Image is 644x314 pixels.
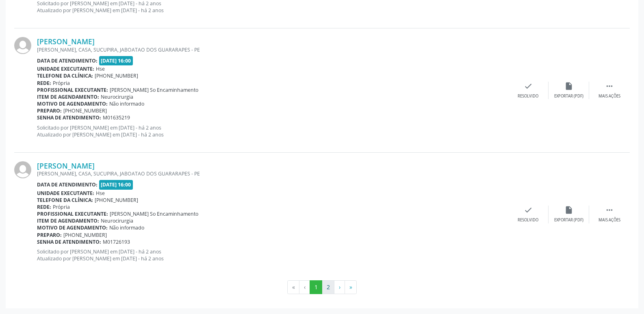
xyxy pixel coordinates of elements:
div: Resolvido [518,93,538,99]
ul: Pagination [14,280,630,294]
b: Senha de atendimento: [37,114,101,121]
div: Mais ações [598,93,620,99]
i:  [605,82,614,91]
div: [PERSON_NAME], CASA, SUCUPIRA, JABOATAO DOS GUARARAPES - PE [37,46,508,53]
button: Go to last page [345,280,357,294]
span: [PHONE_NUMBER] [95,72,138,79]
span: [PERSON_NAME] So Encaminhamento [110,87,198,93]
div: Exportar (PDF) [554,93,583,99]
span: Hse [96,65,105,72]
span: Não informado [109,100,144,107]
span: [PHONE_NUMBER] [63,232,107,238]
i: insert_drive_file [564,82,573,91]
b: Rede: [37,204,51,210]
div: Resolvido [518,217,538,223]
div: [PERSON_NAME], CASA, SUCUPIRA, JABOATAO DOS GUARARAPES - PE [37,170,508,177]
b: Item de agendamento: [37,93,99,100]
b: Preparo: [37,107,62,114]
b: Item de agendamento: [37,217,99,224]
p: Solicitado por [PERSON_NAME] em [DATE] - há 2 anos Atualizado por [PERSON_NAME] em [DATE] - há 2 ... [37,248,508,262]
span: Neurocirurgia [101,217,133,224]
p: Solicitado por [PERSON_NAME] em [DATE] - há 2 anos Atualizado por [PERSON_NAME] em [DATE] - há 2 ... [37,124,508,138]
b: Profissional executante: [37,87,108,93]
b: Telefone da clínica: [37,72,93,79]
span: [DATE] 16:00 [99,56,133,65]
b: Unidade executante: [37,190,94,197]
span: Própria [53,80,70,87]
span: Neurocirurgia [101,93,133,100]
img: img [14,161,31,178]
button: Go to next page [334,280,345,294]
span: [PHONE_NUMBER] [63,107,107,114]
button: Go to page 2 [322,280,334,294]
b: Rede: [37,80,51,87]
b: Data de atendimento: [37,57,98,64]
b: Senha de atendimento: [37,238,101,245]
div: Exportar (PDF) [554,217,583,223]
b: Motivo de agendamento: [37,100,108,107]
a: [PERSON_NAME] [37,161,95,170]
b: Data de atendimento: [37,181,98,188]
i: check [524,206,533,214]
b: Profissional executante: [37,210,108,217]
i:  [605,206,614,214]
b: Unidade executante: [37,65,94,72]
span: [DATE] 16:00 [99,180,133,189]
span: Própria [53,204,70,210]
div: Mais ações [598,217,620,223]
span: M01635219 [103,114,130,121]
button: Go to page 1 [310,280,322,294]
i: check [524,82,533,91]
b: Motivo de agendamento: [37,224,108,231]
img: img [14,37,31,54]
span: [PHONE_NUMBER] [95,197,138,204]
span: [PERSON_NAME] So Encaminhamento [110,210,198,217]
i: insert_drive_file [564,206,573,214]
a: [PERSON_NAME] [37,37,95,46]
span: Hse [96,190,105,197]
b: Telefone da clínica: [37,197,93,204]
span: Não informado [109,224,144,231]
span: M01726193 [103,238,130,245]
b: Preparo: [37,232,62,238]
